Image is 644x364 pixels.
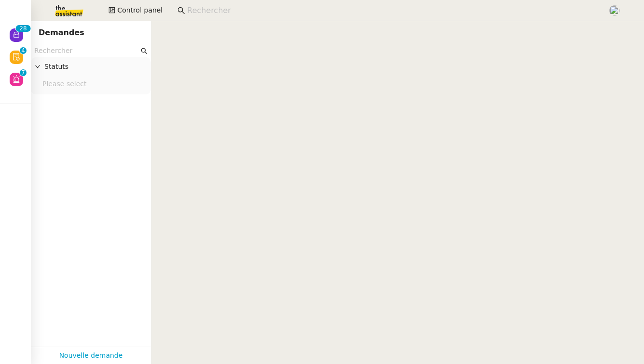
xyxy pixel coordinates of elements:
button: Control panel [103,4,168,17]
p: 8 [23,25,27,34]
input: Rechercher [34,45,139,56]
p: 7 [21,69,25,78]
p: 2 [19,25,23,34]
span: Control panel [117,5,162,16]
a: Nouvelle demande [59,350,123,361]
nz-badge-sup: 4 [20,47,27,54]
nz-page-header-title: Demandes [39,26,84,39]
nz-badge-sup: 28 [15,25,30,32]
p: 4 [21,47,25,56]
div: Statuts [31,57,151,76]
span: Statuts [44,61,147,72]
input: Rechercher [187,4,598,17]
nz-badge-sup: 7 [20,69,27,76]
img: users%2FPPrFYTsEAUgQy5cK5MCpqKbOX8K2%2Favatar%2FCapture%20d%E2%80%99e%CC%81cran%202023-06-05%20a%... [609,5,620,16]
